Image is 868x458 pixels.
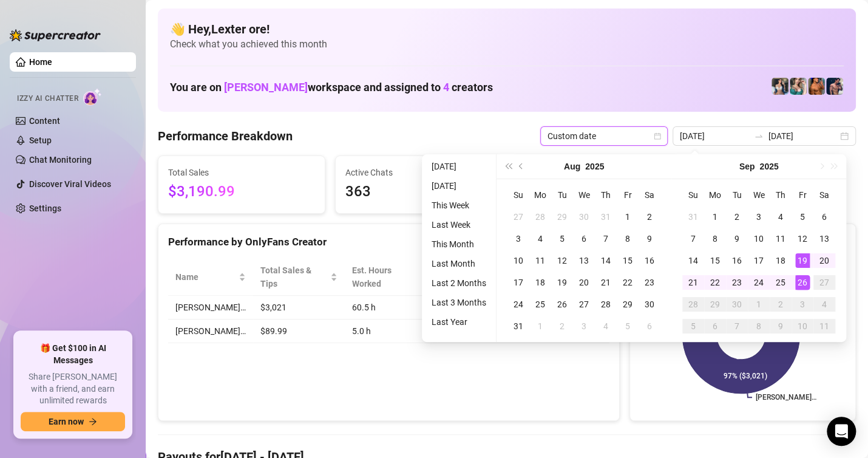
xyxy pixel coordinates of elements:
[759,154,778,179] button: Choose a year
[817,319,832,333] div: 11
[730,253,744,268] div: 16
[642,210,657,224] div: 2
[533,253,548,268] div: 11
[686,275,700,290] div: 21
[533,275,548,290] div: 18
[253,320,345,343] td: $89.99
[617,228,639,250] td: 2025-08-08
[617,250,639,272] td: 2025-08-15
[726,293,748,315] td: 2025-09-30
[704,315,726,337] td: 2025-10-06
[756,393,816,402] text: [PERSON_NAME]…
[573,228,595,250] td: 2025-08-06
[620,297,635,312] div: 29
[773,253,788,268] div: 18
[573,184,595,206] th: We
[620,253,635,268] div: 15
[748,315,770,337] td: 2025-10-08
[427,179,491,193] li: [DATE]
[639,206,660,228] td: 2025-08-02
[686,231,700,246] div: 7
[730,231,744,246] div: 9
[533,297,548,312] div: 25
[29,57,52,67] a: Home
[427,276,491,290] li: Last 2 Months
[551,293,573,315] td: 2025-08-26
[598,297,613,312] div: 28
[768,129,838,143] input: End date
[682,250,704,272] td: 2025-09-14
[682,228,704,250] td: 2025-09-07
[49,417,84,426] span: Earn now
[817,231,832,246] div: 13
[704,250,726,272] td: 2025-09-15
[817,210,832,224] div: 6
[577,210,591,224] div: 30
[501,154,515,179] button: Last year (Control + left)
[529,206,551,228] td: 2025-07-28
[704,272,726,293] td: 2025-09-22
[639,293,660,315] td: 2025-08-30
[598,231,613,246] div: 7
[770,184,792,206] th: Th
[529,228,551,250] td: 2025-08-04
[813,184,835,206] th: Sa
[595,206,617,228] td: 2025-07-31
[598,210,613,224] div: 31
[617,315,639,337] td: 2025-09-05
[533,319,548,333] div: 1
[260,264,328,290] span: Total Sales & Tips
[345,296,437,320] td: 60.5 h
[770,206,792,228] td: 2025-09-04
[548,127,660,145] span: Custom date
[708,275,722,290] div: 22
[686,253,700,268] div: 14
[739,154,755,179] button: Choose a month
[726,184,748,206] th: Tu
[507,184,529,206] th: Su
[617,206,639,228] td: 2025-08-01
[813,206,835,228] td: 2025-09-06
[551,315,573,337] td: 2025-09-02
[704,228,726,250] td: 2025-09-08
[555,210,569,224] div: 29
[345,180,492,203] span: 363
[533,231,548,246] div: 4
[427,198,491,213] li: This Week
[555,319,569,333] div: 2
[748,250,770,272] td: 2025-09-17
[770,272,792,293] td: 2025-09-25
[617,272,639,293] td: 2025-08-22
[639,228,660,250] td: 2025-08-09
[253,259,345,296] th: Total Sales & Tips
[573,293,595,315] td: 2025-08-27
[686,297,700,312] div: 28
[29,135,52,145] a: Setup
[704,184,726,206] th: Mo
[754,131,764,141] span: to
[10,29,101,41] img: logo-BBDzfeDw.svg
[555,231,569,246] div: 5
[686,210,700,224] div: 31
[813,293,835,315] td: 2025-10-04
[507,250,529,272] td: 2025-08-10
[770,228,792,250] td: 2025-09-11
[507,206,529,228] td: 2025-07-27
[639,315,660,337] td: 2025-09-06
[751,275,766,290] div: 24
[773,231,788,246] div: 11
[751,297,766,312] div: 1
[427,217,491,232] li: Last Week
[813,315,835,337] td: 2025-10-11
[29,179,111,189] a: Discover Viral Videos
[792,250,813,272] td: 2025-09-19
[577,231,591,246] div: 6
[748,228,770,250] td: 2025-09-10
[573,250,595,272] td: 2025-08-13
[642,275,657,290] div: 23
[29,116,60,126] a: Content
[639,272,660,293] td: 2025-08-23
[511,253,526,268] div: 10
[345,320,437,343] td: 5.0 h
[642,319,657,333] div: 6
